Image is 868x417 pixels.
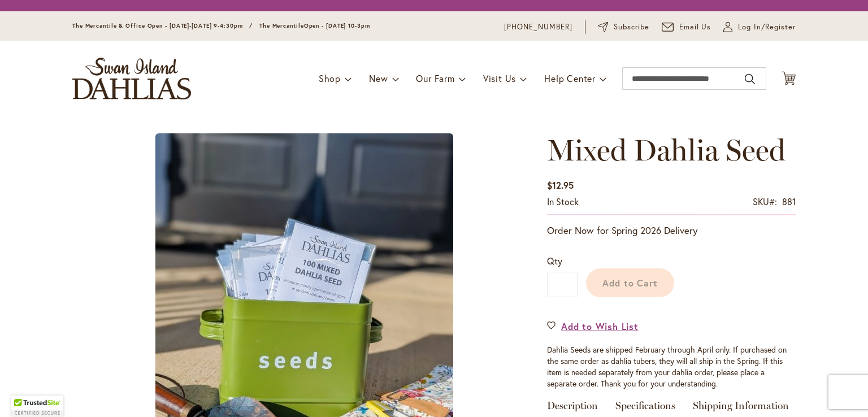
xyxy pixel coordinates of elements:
span: Qty [547,255,562,267]
span: Email Us [679,21,711,33]
p: Dahlia Seeds are shipped February through April only. If purchased on the same order as dahlia tu... [547,344,796,389]
a: Add to Wish List [547,320,639,333]
a: [PHONE_NUMBER] [504,21,572,33]
button: Search [745,70,755,88]
span: In stock [547,196,579,207]
span: The Mercantile & Office Open - [DATE]-[DATE] 9-4:30pm / The Mercantile [72,22,304,29]
a: Email Us [662,21,711,33]
span: Add to Wish List [561,320,639,333]
div: TrustedSite Certified [11,396,63,417]
a: Subscribe [598,21,649,33]
div: 881 [782,196,796,208]
span: Visit Us [483,72,516,84]
span: Help Center [544,72,596,84]
strong: SKU [753,196,777,207]
span: Shop [319,72,341,84]
span: Open - [DATE] 10-3pm [304,22,370,29]
p: Order Now for Spring 2026 Delivery [547,224,796,237]
a: Log In/Register [723,21,796,33]
span: Our Farm [416,72,454,84]
span: Subscribe [614,21,649,33]
span: New [369,72,388,84]
a: Specifications [615,401,675,417]
span: Mixed Dahlia Seed [547,132,785,168]
div: Detailed Product Info [547,401,796,417]
div: Availability [547,196,579,208]
a: Shipping Information [693,401,789,417]
a: store logo [72,58,191,99]
span: $12.95 [547,179,574,191]
span: Log In/Register [738,21,796,33]
a: Description [547,401,598,417]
